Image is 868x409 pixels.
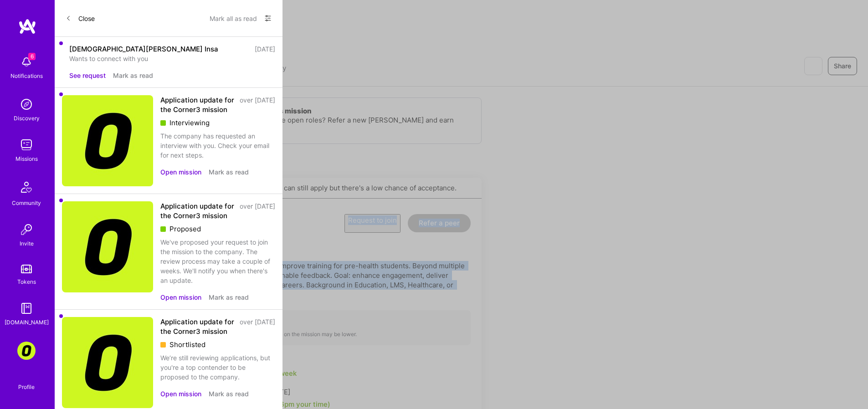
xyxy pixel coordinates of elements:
div: The company has requested an interview with you. Check your email for next steps. [160,131,275,160]
button: Open mission [160,167,201,177]
div: over [DATE] [240,95,275,114]
div: Missions [15,154,38,164]
img: bell [17,53,36,71]
div: Tokens [17,277,36,286]
button: Mark as read [209,389,249,399]
div: [DOMAIN_NAME] [5,317,49,327]
div: [DATE] [255,44,275,54]
div: Wants to connect with you [69,54,275,63]
img: teamwork [17,136,36,154]
button: See request [69,71,106,80]
div: Profile [18,382,35,391]
img: guide book [17,299,36,317]
a: Corner3: Building an AI User Researcher [15,342,38,360]
a: Profile [15,373,38,391]
div: We've proposed your request to join the mission to the company. The review process may take a cou... [160,237,275,285]
div: Application update for the Corner3 mission [160,95,234,114]
div: Shortlisted [160,340,275,349]
button: Mark all as read [210,11,257,26]
img: Community [15,176,37,198]
button: Mark as read [113,71,153,80]
img: discovery [17,95,36,113]
div: [DEMOGRAPHIC_DATA][PERSON_NAME] Insa [69,44,218,54]
img: Corner3: Building an AI User Researcher [17,342,36,360]
div: over [DATE] [240,201,275,220]
button: Open mission [160,292,201,302]
div: Interviewing [160,118,275,128]
button: Mark as read [209,292,249,302]
button: Open mission [160,389,201,399]
div: Application update for the Corner3 mission [160,317,234,336]
span: 6 [28,53,36,60]
button: Close [66,11,95,26]
div: Community [12,198,41,208]
div: Application update for the Corner3 mission [160,201,234,220]
img: Invite [17,220,36,239]
div: over [DATE] [240,317,275,336]
img: Company Logo [62,317,153,408]
img: logo [18,18,36,35]
div: Notifications [10,71,43,81]
div: Invite [20,239,34,248]
div: Proposed [160,224,275,234]
div: We’re still reviewing applications, but you're a top contender to be proposed to the company. [160,353,275,382]
button: Mark as read [209,167,249,177]
img: Company Logo [62,201,153,292]
img: tokens [21,265,32,273]
img: Company Logo [62,95,153,186]
div: Discovery [14,113,40,123]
